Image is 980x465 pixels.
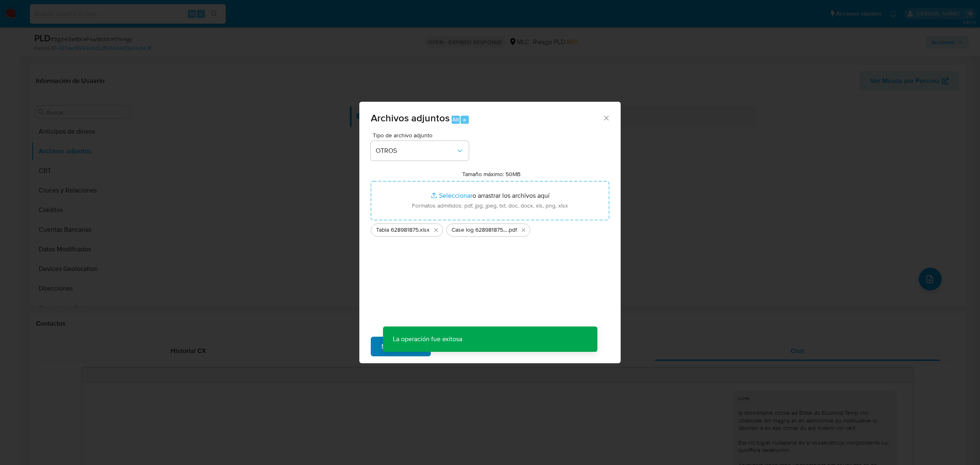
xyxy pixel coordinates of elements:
[381,338,420,355] span: Subir archivo
[419,226,430,234] span: .xlsx
[373,132,471,138] span: Tipo de archivo adjunto
[371,220,609,237] ul: Archivos seleccionados
[376,147,456,155] span: OTROS
[462,170,521,178] label: Tamaño máximo: 50MB
[371,141,469,161] button: OTROS
[376,226,419,234] span: Tabla 628981875
[371,111,450,125] span: Archivos adjuntos
[452,226,508,234] span: Case log 628981875 - 20_08_2025
[519,225,528,235] button: Eliminar Case log 628981875 - 20_08_2025.pdf
[602,114,610,121] button: Cerrar
[452,116,459,123] span: Alt
[463,116,466,123] span: a
[445,338,471,355] span: Cancelar
[508,226,517,234] span: .pdf
[431,225,441,235] button: Eliminar Tabla 628981875.xlsx
[383,326,472,352] p: La operación fue exitosa
[371,337,431,356] button: Subir archivo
